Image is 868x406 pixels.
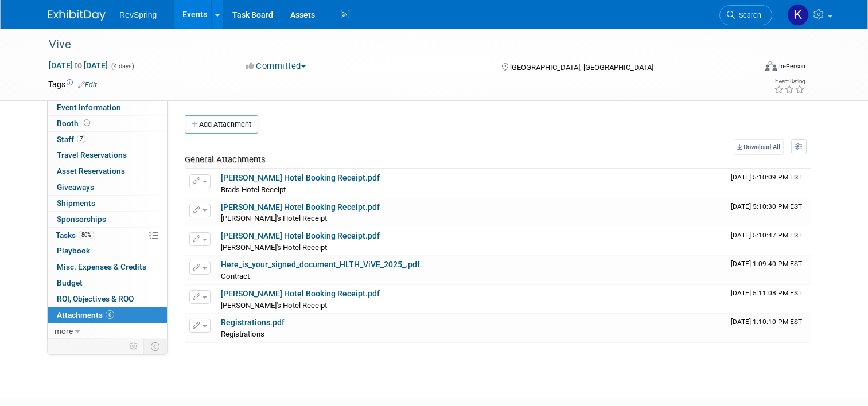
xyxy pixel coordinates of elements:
[221,214,327,222] span: [PERSON_NAME]'s Hotel Receipt
[221,330,264,338] span: Registrations
[48,179,167,195] a: Giveaways
[57,310,114,319] span: Attachments
[57,294,134,303] span: ROI, Objectives & ROO
[221,318,285,327] a: Registrations.pdf
[144,339,168,354] td: Toggle Event Tabs
[57,166,125,175] span: Asset Reservations
[48,116,167,131] a: Booth
[57,135,85,144] span: Staff
[48,275,167,291] a: Budget
[57,150,127,159] span: Travel Reservations
[735,11,761,19] span: Search
[48,196,167,211] a: Shipments
[57,262,146,271] span: Misc. Expenses & Credits
[48,323,167,339] a: more
[221,202,380,212] a: [PERSON_NAME] Hotel Booking Receipt.pdf
[779,62,805,71] div: In-Person
[726,198,811,227] td: Upload Timestamp
[694,60,805,77] div: Event Format
[185,115,258,134] button: Add Attachment
[57,119,92,128] span: Booth
[48,259,167,275] a: Misc. Expenses & Credits
[48,228,167,243] a: Tasks80%
[221,272,250,280] span: Contract
[77,135,85,143] span: 7
[48,10,106,21] img: ExhibitDay
[242,60,310,72] button: Committed
[48,132,167,147] a: Staff7
[48,147,167,163] a: Travel Reservations
[221,173,380,182] a: [PERSON_NAME] Hotel Booking Receipt.pdf
[726,285,811,314] td: Upload Timestamp
[726,314,811,342] td: Upload Timestamp
[787,4,809,26] img: Kelsey Culver
[48,243,167,259] a: Playbook
[56,231,94,240] span: Tasks
[731,231,802,239] span: Upload Timestamp
[79,231,94,239] span: 80%
[119,10,157,19] span: RevSpring
[45,34,741,55] div: Vive
[73,61,84,70] span: to
[510,63,653,72] span: [GEOGRAPHIC_DATA], [GEOGRAPHIC_DATA]
[106,310,114,319] span: 6
[124,339,144,354] td: Personalize Event Tab Strip
[734,139,784,155] a: Download All
[110,63,134,70] span: (4 days)
[221,289,380,298] a: [PERSON_NAME] Hotel Booking Receipt.pdf
[81,119,92,127] span: Booth not reserved yet
[765,61,777,71] img: Format-Inperson.png
[731,318,802,326] span: Upload Timestamp
[57,198,95,208] span: Shipments
[185,154,266,165] span: General Attachments
[731,260,802,268] span: Upload Timestamp
[221,301,327,310] span: [PERSON_NAME]'s Hotel Receipt
[221,185,286,194] span: Brads Hotel Receipt
[726,227,811,256] td: Upload Timestamp
[48,60,108,71] span: [DATE] [DATE]
[55,326,73,335] span: more
[719,5,772,25] a: Search
[57,278,83,287] span: Budget
[48,100,167,115] a: Event Information
[48,212,167,227] a: Sponsorships
[731,289,802,297] span: Upload Timestamp
[221,231,380,240] a: [PERSON_NAME] Hotel Booking Receipt.pdf
[48,163,167,179] a: Asset Reservations
[731,202,802,210] span: Upload Timestamp
[48,291,167,307] a: ROI, Objectives & ROO
[48,79,97,90] td: Tags
[221,260,420,269] a: Here_is_your_signed_document_HLTH_ViVE_2025_.pdf
[57,182,94,192] span: Giveaways
[57,246,90,255] span: Playbook
[726,169,811,198] td: Upload Timestamp
[57,103,121,112] span: Event Information
[726,256,811,284] td: Upload Timestamp
[57,214,106,224] span: Sponsorships
[78,81,97,89] a: Edit
[221,243,327,252] span: [PERSON_NAME]'s Hotel Receipt
[731,173,802,181] span: Upload Timestamp
[774,79,805,84] div: Event Rating
[48,307,167,323] a: Attachments6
